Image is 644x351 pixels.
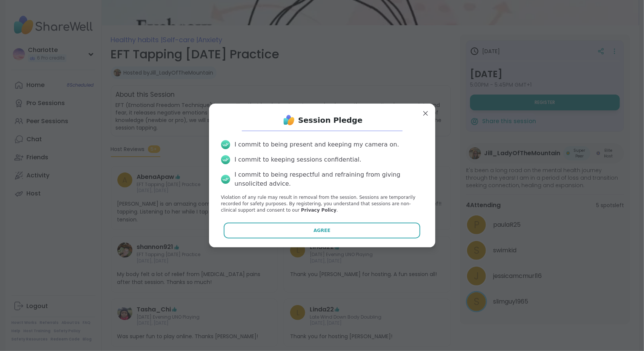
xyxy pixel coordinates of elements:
[281,113,297,128] img: ShareWell Logo
[221,194,423,213] p: Violation of any rule may result in removal from the session. Sessions are temporarily recorded f...
[301,208,337,213] a: Privacy Policy
[235,140,399,149] div: I commit to being present and keeping my camera on.
[224,223,420,238] button: Agree
[235,170,423,188] div: I commit to being respectful and refraining from giving unsolicited advice.
[235,155,362,164] div: I commit to keeping sessions confidential.
[314,227,330,234] span: Agree
[298,115,363,125] h1: Session Pledge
